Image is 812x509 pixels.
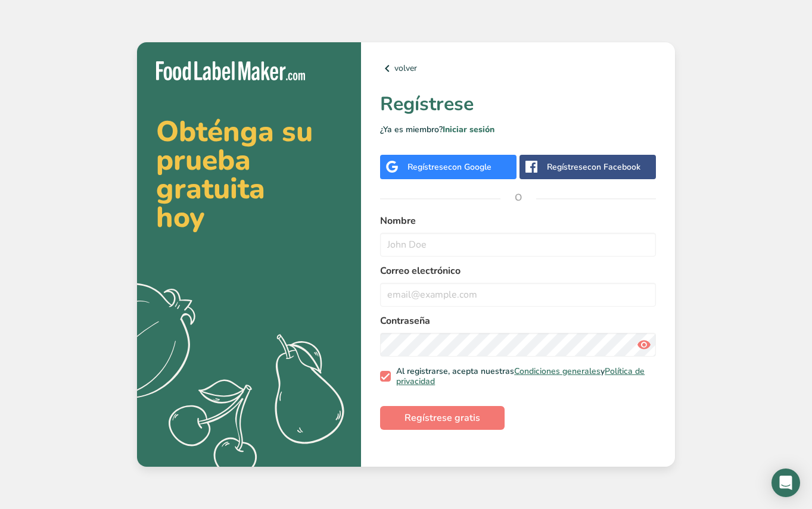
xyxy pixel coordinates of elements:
img: Food Label Maker [156,61,305,81]
span: con Google [448,161,491,173]
span: Regístrese gratis [405,411,480,425]
span: O [500,180,536,216]
h2: Obténga su prueba gratuita hoy [156,117,342,232]
input: John Doe [380,233,656,257]
span: con Facebook [587,161,640,173]
a: Política de privacidad [396,366,645,388]
h1: Regístrese [380,90,656,118]
p: ¿Ya es miembro? [380,123,656,136]
button: Regístrese gratis [380,406,505,430]
div: Regístrese [547,161,640,173]
label: Correo electrónico [380,264,656,278]
label: Nombre [380,214,656,228]
input: email@example.com [380,283,656,307]
label: Contraseña [380,314,656,328]
a: Condiciones generales [514,366,601,377]
div: Regístrese [407,161,491,173]
a: volver [380,61,656,76]
span: Al registrarse, acepta nuestras y [391,366,652,387]
a: Iniciar sesión [443,124,494,135]
div: Open Intercom Messenger [771,469,800,497]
